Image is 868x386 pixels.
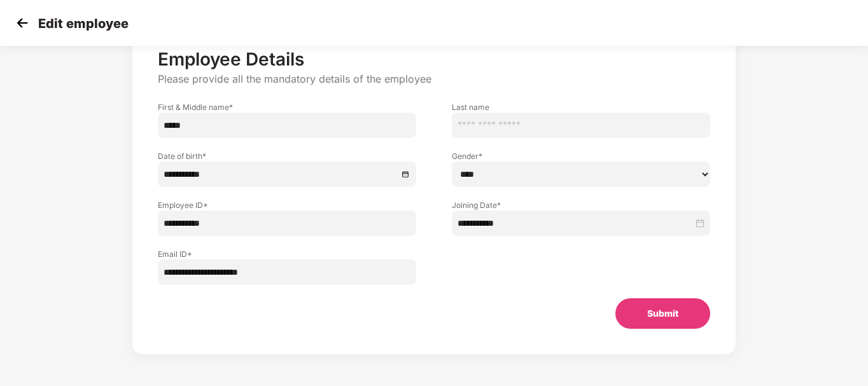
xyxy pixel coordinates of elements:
[158,200,416,210] label: Employee ID
[13,13,32,32] img: svg+xml;base64,PHN2ZyB4bWxucz0iaHR0cDovL3d3dy53My5vcmcvMjAwMC9zdmciIHdpZHRoPSIzMCIgaGVpZ2h0PSIzMC...
[158,249,416,259] label: Email ID
[158,48,710,70] p: Employee Details
[615,298,710,329] button: Submit
[452,102,710,113] label: Last name
[158,151,416,162] label: Date of birth
[158,102,416,113] label: First & Middle name
[38,16,129,31] p: Edit employee
[452,151,710,162] label: Gender
[158,72,710,86] p: Please provide all the mandatory details of the employee
[452,200,710,210] label: Joining Date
